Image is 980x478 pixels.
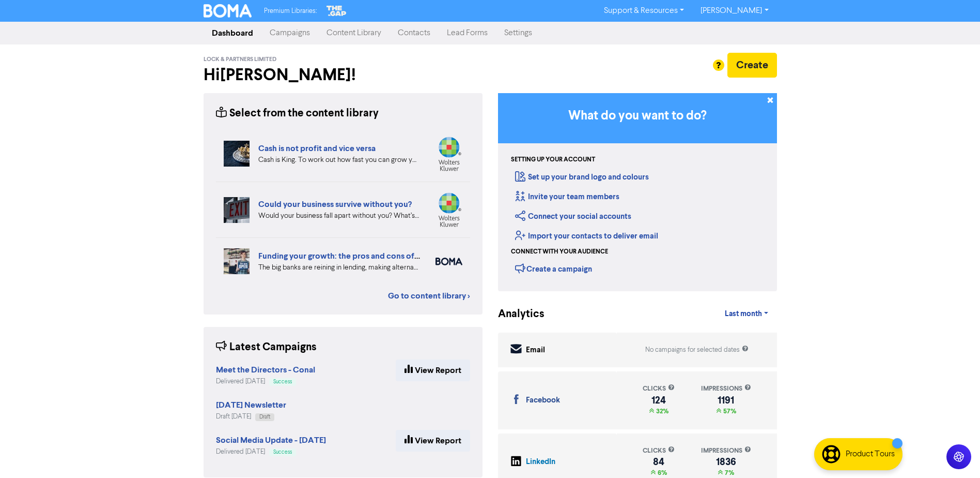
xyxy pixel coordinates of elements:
[701,446,751,456] div: impressions
[388,290,470,302] a: Go to content library >
[258,262,420,273] div: The big banks are reining in lending, making alternative, non-bank lenders an attractive proposit...
[656,469,667,477] span: 6%
[725,309,762,319] span: Last month
[496,23,540,43] a: Settings
[511,247,608,257] div: Connect with your audience
[435,258,462,265] img: boma
[439,23,496,43] a: Lead Forms
[723,469,734,477] span: 7%
[701,384,751,394] div: impressions
[645,345,749,355] div: No campaigns for selected dates
[216,365,315,375] strong: Meet the Directors - Conal
[701,458,751,466] div: 1836
[526,345,545,356] div: Email
[258,251,485,261] a: Funding your growth: the pros and cons of alternative lenders
[216,401,286,410] a: [DATE] Newsletter
[264,8,317,14] span: Premium Libraries:
[498,306,532,322] div: Analytics
[258,155,420,166] div: Cash is King. To work out how fast you can grow your business, you need to look at your projected...
[216,412,286,422] div: Draft [DATE]
[515,231,658,241] a: Import your contacts to deliver email
[216,435,326,445] strong: Social Media Update - [DATE]
[204,65,483,85] h2: Hi [PERSON_NAME] !
[721,407,736,415] span: 57%
[515,192,619,202] a: Invite your team members
[325,4,348,18] img: The Gap
[204,23,261,43] a: Dashboard
[515,261,592,276] div: Create a campaign
[511,155,595,165] div: Setting up your account
[216,377,315,386] div: Delivered [DATE]
[273,379,292,384] span: Success
[514,109,761,124] h3: What do you want to do?
[259,414,270,420] span: Draft
[526,456,555,468] div: LinkedIn
[717,304,776,324] a: Last month
[396,360,470,381] a: View Report
[515,172,649,182] a: Set up your brand logo and colours
[643,458,675,466] div: 84
[435,192,462,227] img: wolterskluwer
[318,23,390,43] a: Content Library
[654,407,668,415] span: 32%
[216,400,286,410] strong: [DATE] Newsletter
[261,23,318,43] a: Campaigns
[273,450,292,455] span: Success
[204,4,252,18] img: BOMA Logo
[204,56,276,63] span: Lock & Partners Limited
[390,23,439,43] a: Contacts
[216,106,379,122] div: Select from the content library
[526,395,560,407] div: Facebook
[643,396,675,405] div: 124
[928,428,980,478] iframe: Chat Widget
[258,143,376,154] a: Cash is not profit and vice versa
[435,137,462,171] img: wolterskluwer
[498,93,777,291] div: Getting Started in BOMA
[643,384,675,394] div: clicks
[643,446,675,456] div: clicks
[692,3,776,19] a: [PERSON_NAME]
[727,53,777,78] button: Create
[258,199,412,210] a: Could your business survive without you?
[515,212,631,221] a: Connect your social accounts
[216,447,326,457] div: Delivered [DATE]
[596,3,692,19] a: Support & Resources
[216,437,326,445] a: Social Media Update - [DATE]
[701,396,751,405] div: 1191
[216,366,315,375] a: Meet the Directors - Conal
[396,430,470,452] a: View Report
[216,339,317,355] div: Latest Campaigns
[258,211,420,221] div: Would your business fall apart without you? What’s your Plan B in case of accident, illness, or j...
